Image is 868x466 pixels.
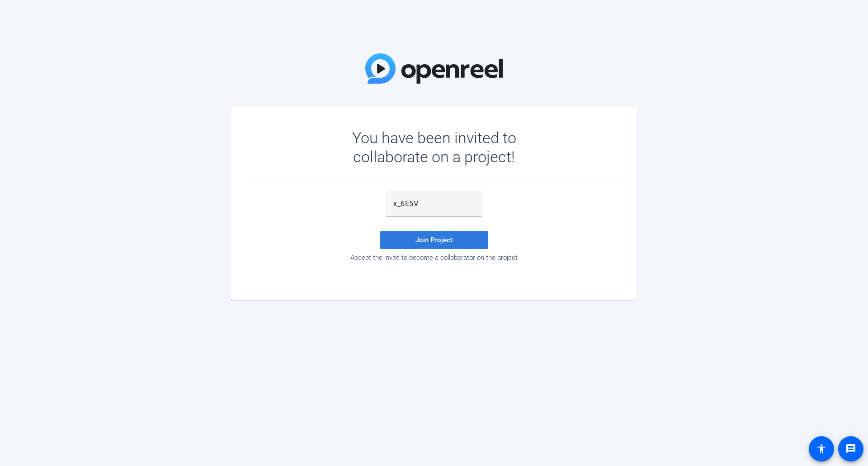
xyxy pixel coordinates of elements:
[249,254,619,262] div: Accept the invite to become a collaborator on the project
[393,198,475,209] input: Password
[415,236,453,244] span: Join Project
[816,443,827,454] mat-icon: accessibility
[365,53,503,84] img: OpenReel Logo
[380,231,488,249] button: Join Project
[845,443,856,454] mat-icon: message
[326,128,542,166] div: You have been invited to collaborate on a project!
